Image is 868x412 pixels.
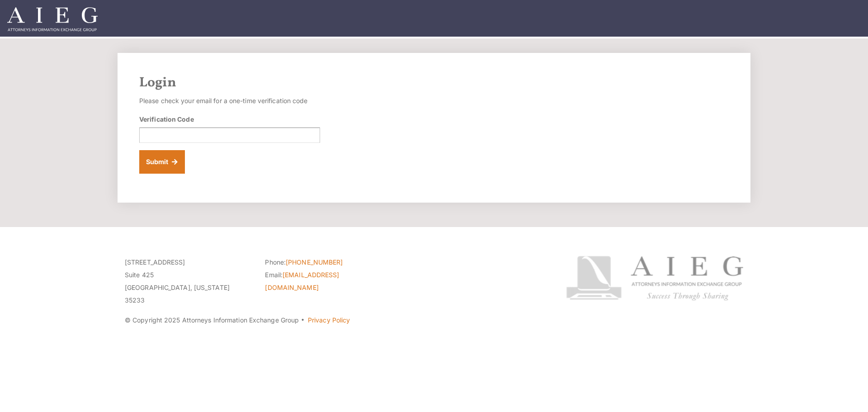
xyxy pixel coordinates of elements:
button: Submit [139,150,185,174]
a: [EMAIL_ADDRESS][DOMAIN_NAME] [265,271,339,291]
p: © Copyright 2025 Attorneys Information Exchange Group [125,314,532,327]
span: · [301,320,305,324]
p: [STREET_ADDRESS] Suite 425 [GEOGRAPHIC_DATA], [US_STATE] 35233 [125,256,251,307]
img: Attorneys Information Exchange Group [7,7,98,31]
li: Phone: [265,256,392,269]
a: [PHONE_NUMBER] [286,258,343,266]
p: Please check your email for a one-time verification code [139,95,320,107]
img: Attorneys Information Exchange Group logo [566,256,743,301]
label: Verification Code [139,114,194,124]
h2: Login [139,75,729,91]
a: Privacy Policy [308,316,350,324]
li: Email: [265,269,392,294]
